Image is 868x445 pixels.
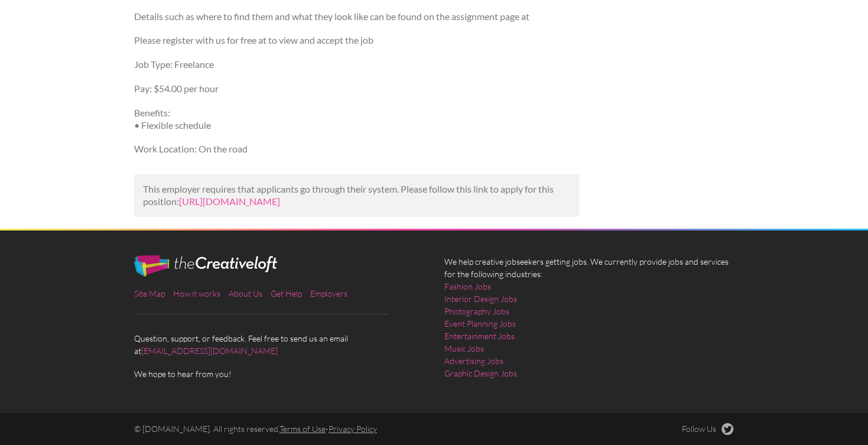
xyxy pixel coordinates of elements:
a: Advertising Jobs [444,355,503,367]
a: Site Map [134,288,165,298]
p: Please register with us for free at to view and accept the job [134,34,579,47]
a: Terms of Use [279,424,326,434]
div: We help creative jobseekers getting jobs. We currently provide jobs and services for the followin... [434,255,745,389]
a: Employers [310,288,347,298]
p: This employer requires that applicants go through their system. Please follow this link to apply ... [143,183,570,208]
a: Follow Us [682,423,734,435]
p: Pay: $54.00 per hour [134,83,579,95]
span: We hope to hear from you! [134,368,424,380]
a: About Us [229,288,262,298]
a: Event Planning Jobs [444,317,516,330]
a: Privacy Policy [329,424,377,434]
a: Fashion Jobs [444,280,491,293]
a: How it works [173,288,220,298]
a: Get Help [271,288,302,298]
a: Entertainment Jobs [444,330,515,342]
a: Music Jobs [444,342,484,355]
a: Interior Design Jobs [444,293,517,305]
p: Job Type: Freelance [134,59,579,71]
a: Photography Jobs [444,305,509,317]
div: © [DOMAIN_NAME]. All rights reserved. - [124,423,590,435]
div: Question, support, or feedback. Feel free to send us an email at [124,255,434,380]
p: Benefits: • Flexible schedule [134,107,579,132]
img: The Creative Loft [134,255,277,277]
p: Work Location: On the road [134,143,579,155]
a: [EMAIL_ADDRESS][DOMAIN_NAME] [141,346,278,356]
p: Details such as where to find them and what they look like can be found on the assignment page at [134,11,579,23]
a: Graphic Design Jobs [444,367,517,379]
a: [URL][DOMAIN_NAME] [179,196,280,207]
